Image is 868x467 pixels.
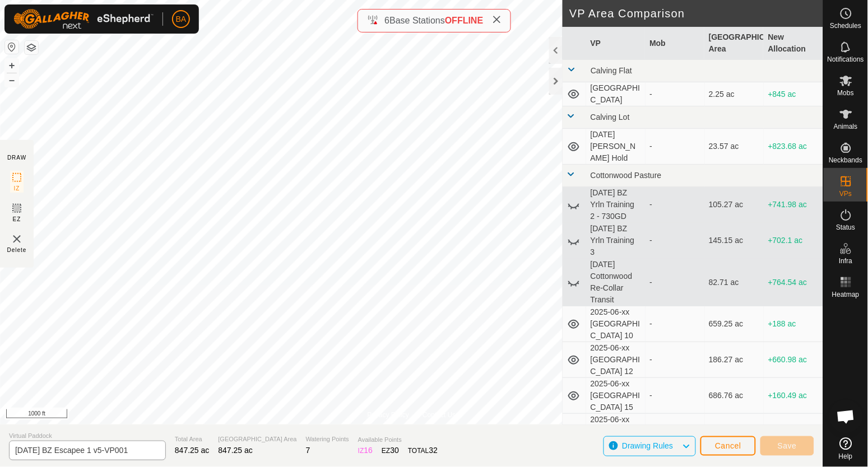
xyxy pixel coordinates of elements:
[7,153,26,162] div: DRAW
[836,224,855,231] span: Status
[705,82,764,106] td: 2.25 ac
[306,435,349,444] span: Watering Points
[591,113,630,122] span: Calving Lot
[219,446,253,455] span: 847.25 ac
[839,258,852,264] span: Infra
[824,433,868,464] a: Help
[389,16,445,25] span: Base Stations
[586,306,646,342] td: 2025-06-xx [GEOGRAPHIC_DATA] 10
[646,27,705,60] th: Mob
[834,123,858,130] span: Animals
[650,354,700,366] div: -
[838,90,854,96] span: Mobs
[176,13,187,25] span: BA
[586,187,646,223] td: [DATE] BZ Yrln Training 2 - 730GD
[832,291,860,298] span: Heatmap
[384,16,389,25] span: 6
[705,223,764,259] td: 145.15 ac
[367,410,409,420] a: Privacy Policy
[569,7,823,20] h2: VP Area Comparison
[764,187,823,223] td: +741.98 ac
[5,73,18,87] button: –
[219,435,297,444] span: [GEOGRAPHIC_DATA] Area
[700,436,756,456] button: Cancel
[5,40,18,54] button: Reset Map
[764,306,823,342] td: +188 ac
[764,82,823,106] td: +845 ac
[586,27,646,60] th: VP
[586,342,646,378] td: 2025-06-xx [GEOGRAPHIC_DATA] 12
[175,446,210,455] span: 847.25 ac
[839,453,853,460] span: Help
[764,342,823,378] td: +660.98 ac
[650,277,700,288] div: -
[650,88,700,100] div: -
[364,446,373,455] span: 16
[705,306,764,342] td: 659.25 ac
[650,390,700,401] div: -
[715,441,741,450] span: Cancel
[705,129,764,165] td: 23.57 ac
[760,436,814,456] button: Save
[778,441,797,450] span: Save
[408,445,438,456] div: TOTAL
[650,141,700,152] div: -
[764,414,823,450] td: +672.18 ac
[705,259,764,306] td: 82.71 ac
[586,82,646,106] td: [GEOGRAPHIC_DATA]
[622,441,673,450] span: Drawing Rules
[586,129,646,165] td: [DATE] [PERSON_NAME] Hold
[764,27,823,60] th: New Allocation
[586,414,646,450] td: 2025-06-xx [GEOGRAPHIC_DATA] 16
[705,414,764,450] td: 175.07 ac
[829,400,863,433] div: Open chat
[650,199,700,211] div: -
[591,66,632,75] span: Calving Flat
[445,16,483,25] span: OFFLINE
[429,446,438,455] span: 32
[764,378,823,414] td: +160.49 ac
[7,246,27,254] span: Delete
[306,446,310,455] span: 7
[705,378,764,414] td: 686.76 ac
[14,184,20,193] span: IZ
[10,232,24,246] img: VP
[764,259,823,306] td: +764.54 ac
[705,342,764,378] td: 186.27 ac
[5,59,18,72] button: +
[175,435,210,444] span: Total Area
[705,187,764,223] td: 105.27 ac
[586,259,646,306] td: [DATE] Cottonwood Re-Collar Transit
[13,9,154,29] img: Gallagher Logo
[705,27,764,60] th: [GEOGRAPHIC_DATA] Area
[586,378,646,414] td: 2025-06-xx [GEOGRAPHIC_DATA] 15
[591,171,662,180] span: Cottonwood Pasture
[764,223,823,259] td: +702.1 ac
[586,223,646,259] td: [DATE] BZ Yrln Training 3
[650,318,700,330] div: -
[650,235,700,246] div: -
[829,157,862,164] span: Neckbands
[358,435,438,445] span: Available Points
[391,446,400,455] span: 30
[25,41,38,54] button: Map Layers
[9,431,166,441] span: Virtual Paddock
[828,56,864,63] span: Notifications
[382,445,399,456] div: EZ
[13,215,21,223] span: EZ
[764,129,823,165] td: +823.68 ac
[358,445,373,456] div: IZ
[839,190,852,197] span: VPs
[423,410,456,420] a: Contact Us
[830,22,861,29] span: Schedules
